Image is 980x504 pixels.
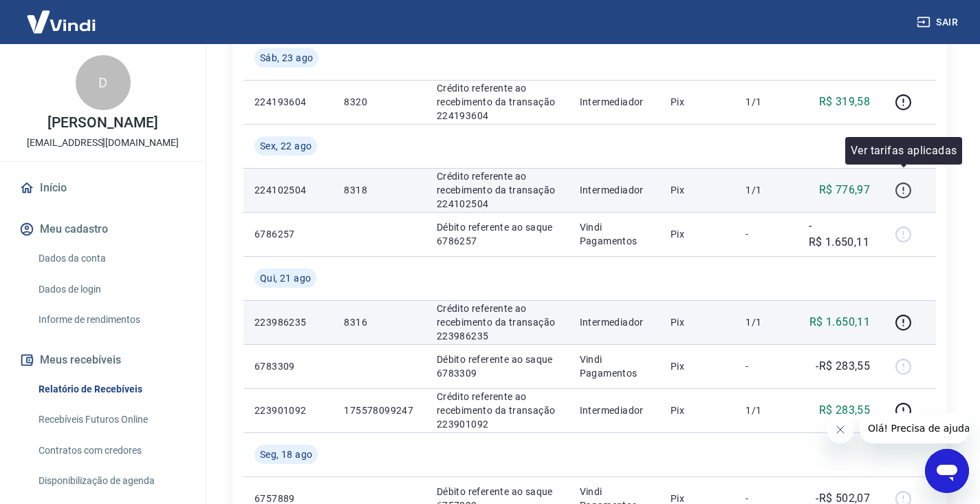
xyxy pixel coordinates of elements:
[671,183,724,197] p: Pix
[47,116,157,130] p: [PERSON_NAME]
[745,403,786,417] p: 1/1
[33,275,189,304] a: Dados de login
[17,345,189,375] button: Meus recebíveis
[671,95,724,109] p: Pix
[914,10,963,35] button: Sair
[260,51,313,65] span: Sáb, 23 ago
[860,413,969,443] iframe: Mensagem da empresa
[260,448,312,461] span: Seg, 18 ago
[437,169,558,211] p: Crédito referente ao recebimento da transação 224102504
[851,143,957,159] p: Ver tarifas aplicadas
[580,183,649,197] p: Intermediador
[254,315,322,329] p: 223986235
[809,218,871,251] p: -R$ 1.650,11
[925,449,969,493] iframe: Botão para abrir a janela de mensagens
[580,353,649,380] p: Vindi Pagamentos
[8,10,116,21] span: Olá! Precisa de ajuda?
[819,182,871,198] p: R$ 776,97
[671,315,724,329] p: Pix
[437,302,558,343] p: Crédito referente ao recebimento da transação 223986235
[344,315,414,329] p: 8316
[17,173,189,203] a: Início
[33,467,189,495] a: Disponibilização de agenda
[437,220,558,248] p: Débito referente ao saque 6786257
[33,406,189,434] a: Recebíveis Futuros Online
[254,403,322,417] p: 223901092
[260,139,312,153] span: Sex, 22 ago
[437,353,558,380] p: Débito referente ao saque 6783309
[580,315,649,329] p: Intermediador
[344,403,414,417] p: 175578099247
[819,402,871,419] p: R$ 283,55
[580,95,649,109] p: Intermediador
[254,95,322,109] p: 224193604
[580,220,649,248] p: Vindi Pagamentos
[671,227,724,241] p: Pix
[33,437,189,465] a: Contratos com credores
[254,359,322,373] p: 6783309
[344,183,414,197] p: 8318
[254,183,322,197] p: 224102504
[17,214,189,244] button: Meu cadastro
[745,95,786,109] p: 1/1
[17,1,106,43] img: Vindi
[809,314,870,330] p: R$ 1.650,11
[671,359,724,373] p: Pix
[33,306,189,334] a: Informe de rendimentos
[745,315,786,329] p: 1/1
[254,227,322,241] p: 6786257
[27,136,179,150] p: [EMAIL_ADDRESS][DOMAIN_NAME]
[745,227,786,241] p: -
[76,55,131,110] div: D
[827,416,854,443] iframe: Fechar mensagem
[33,375,189,403] a: Relatório de Recebíveis
[816,358,870,375] p: -R$ 283,55
[745,359,786,373] p: -
[260,271,311,285] span: Qui, 21 ago
[580,403,649,417] p: Intermediador
[344,95,414,109] p: 8320
[437,81,558,123] p: Crédito referente ao recebimento da transação 224193604
[745,183,786,197] p: 1/1
[33,244,189,273] a: Dados da conta
[437,390,558,431] p: Crédito referente ao recebimento da transação 223901092
[671,403,724,417] p: Pix
[819,94,871,110] p: R$ 319,58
